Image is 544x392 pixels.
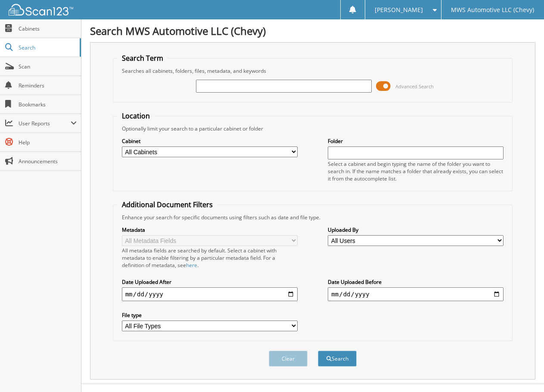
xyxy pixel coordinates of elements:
[186,261,197,269] a: here
[122,137,298,145] label: Cabinet
[9,4,73,16] img: scan123-logo-white.svg
[451,7,534,12] span: MWS Automotive LLC (Chevy)
[19,44,75,51] span: Search
[118,125,508,132] div: Optionally limit your search to a particular cabinet or folder
[118,67,508,75] div: Searches all cabinets, folders, files, metadata, and keywords
[19,101,77,108] span: Bookmarks
[19,63,77,70] span: Scan
[269,351,308,367] button: Clear
[118,214,508,221] div: Enhance your search for specific documents using filters such as date and file type.
[328,160,504,182] div: Select a cabinet and begin typing the name of the folder you want to search in. If the name match...
[395,83,434,90] span: Advanced Search
[328,278,504,286] label: Date Uploaded Before
[90,24,535,38] h1: Search MWS Automotive LLC (Chevy)
[19,82,77,89] span: Reminders
[19,158,77,165] span: Announcements
[122,226,298,233] label: Metadata
[318,351,357,367] button: Search
[375,7,423,12] span: [PERSON_NAME]
[328,287,504,301] input: end
[19,120,71,127] span: User Reports
[122,278,298,286] label: Date Uploaded After
[122,311,298,319] label: File type
[118,200,217,209] legend: Additional Document Filters
[19,139,77,146] span: Help
[328,226,504,233] label: Uploaded By
[122,287,298,301] input: start
[118,111,154,121] legend: Location
[122,247,298,269] div: All metadata fields are searched by default. Select a cabinet with metadata to enable filtering b...
[118,53,168,63] legend: Search Term
[19,25,77,32] span: Cabinets
[328,137,504,145] label: Folder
